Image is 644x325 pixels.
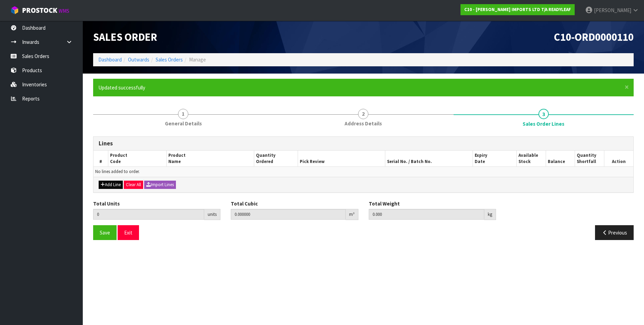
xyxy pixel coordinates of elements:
[546,151,575,167] th: Balance
[604,151,633,167] th: Action
[594,7,631,13] span: [PERSON_NAME]
[231,209,345,220] input: Total Cubic
[554,30,634,44] span: C10-ORD0000110
[575,151,604,167] th: Quantity Shortfall
[93,209,204,220] input: Total Units
[178,109,188,119] span: 1
[345,120,382,127] span: Address Details
[254,151,298,167] th: Quantity Ordered
[358,109,368,119] span: 2
[369,209,484,220] input: Total Weight
[118,225,139,240] button: Exit
[298,151,385,167] th: Pick Review
[369,200,400,207] label: Total Weight
[156,56,183,63] a: Sales Orders
[625,82,629,92] span: ×
[517,151,546,167] th: Available Stock
[99,140,628,147] h3: Lines
[385,151,473,167] th: Serial No. / Batch No.
[464,7,571,12] strong: C10 - [PERSON_NAME] IMPORTS LTD T/A READYLEAF
[93,131,634,245] span: Sales Order Lines
[100,229,110,236] span: Save
[10,6,19,15] img: cube-alt.png
[93,200,120,207] label: Total Units
[538,109,549,119] span: 3
[98,84,145,91] span: Updated successfully
[484,209,496,220] div: kg
[108,151,166,167] th: Product Code
[165,120,202,127] span: General Details
[22,6,57,15] span: ProStock
[523,120,564,127] span: Sales Order Lines
[128,56,149,63] a: Outwards
[93,30,157,44] span: Sales Order
[231,200,258,207] label: Total Cubic
[99,181,123,189] button: Add Line
[473,151,517,167] th: Expiry Date
[93,151,108,167] th: #
[98,56,122,63] a: Dashboard
[189,56,206,63] span: Manage
[595,225,634,240] button: Previous
[346,209,358,220] div: m³
[59,8,69,14] small: WMS
[144,181,176,189] button: Import Lines
[204,209,220,220] div: units
[93,225,117,240] button: Save
[124,181,143,189] button: Clear All
[166,151,254,167] th: Product Name
[93,167,633,177] td: No lines added to order.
